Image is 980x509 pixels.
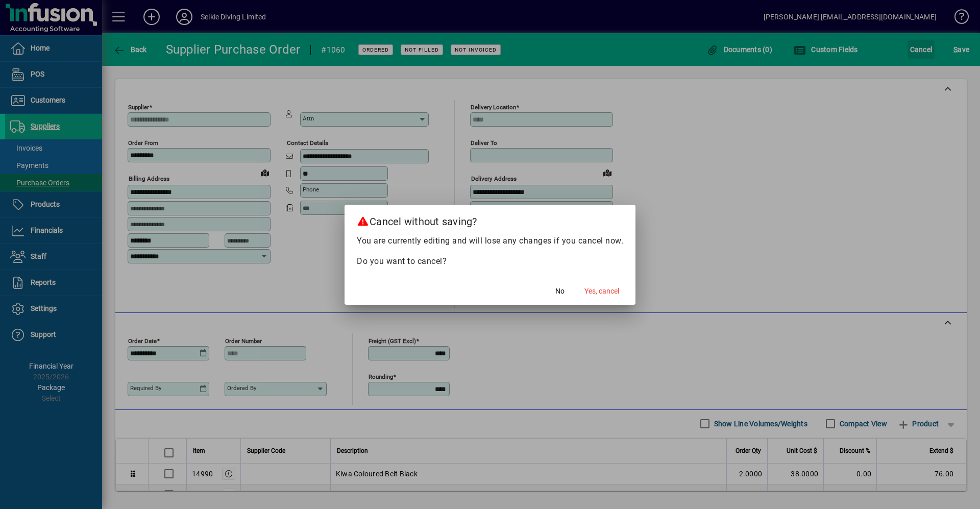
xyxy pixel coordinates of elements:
p: You are currently editing and will lose any changes if you cancel now. [357,235,623,247]
button: No [544,282,576,301]
h2: Cancel without saving? [345,205,635,234]
span: Yes, cancel [584,286,619,297]
span: No [555,286,565,297]
p: Do you want to cancel? [357,255,623,268]
button: Yes, cancel [580,282,623,301]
